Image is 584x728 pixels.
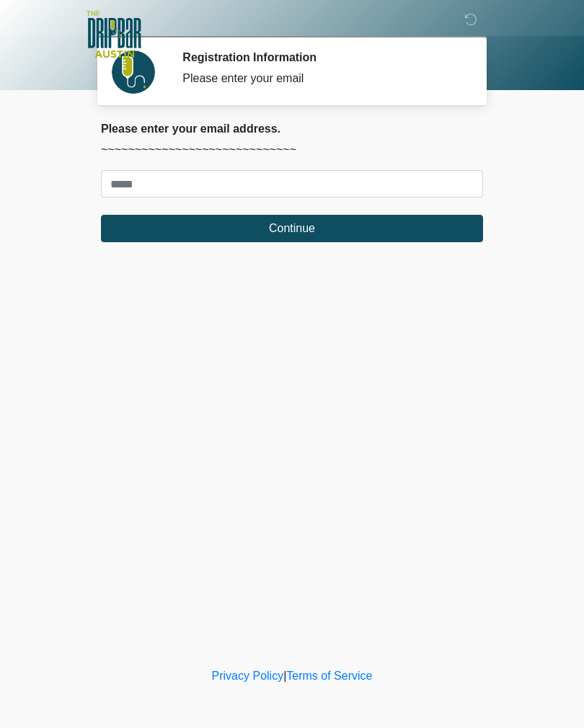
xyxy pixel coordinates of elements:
p: ~~~~~~~~~~~~~~~~~~~~~~~~~~~~~ [101,141,483,159]
a: | [283,670,286,682]
a: Terms of Service [286,670,372,682]
a: Privacy Policy [212,670,284,682]
h2: Please enter your email address. [101,122,483,136]
button: Continue [101,215,483,242]
div: Please enter your email [182,70,461,87]
img: Agent Avatar [112,50,155,94]
img: The DRIPBaR - Austin The Domain Logo [87,11,141,58]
